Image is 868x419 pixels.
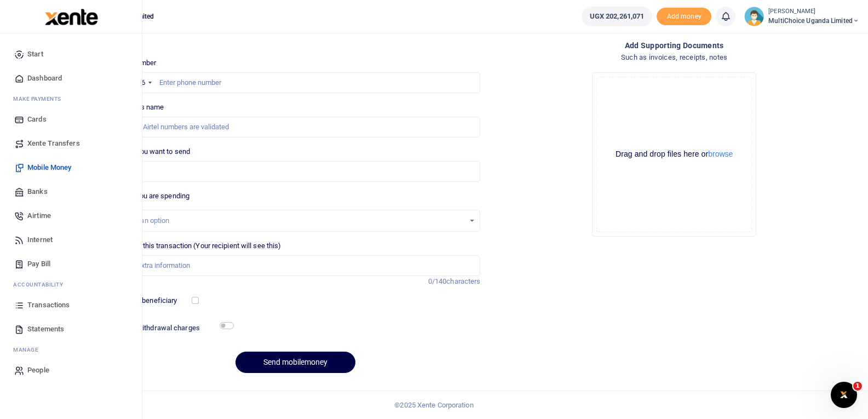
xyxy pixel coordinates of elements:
span: Dashboard [27,73,62,84]
span: Transactions [27,300,70,311]
h4: Add supporting Documents [489,39,859,51]
span: Cards [27,114,47,125]
small: [PERSON_NAME] [768,7,859,16]
label: Phone number [111,58,156,68]
input: Enter extra information [111,255,481,276]
span: Banks [27,186,48,197]
a: Pay Bill [9,252,133,276]
a: Start [9,42,133,66]
img: logo-large [45,9,98,25]
span: Internet [27,234,53,245]
span: countability [21,280,63,289]
h6: Include withdrawal charges [112,324,229,332]
div: File Uploader [592,72,756,237]
span: Pay Bill [27,259,50,269]
span: 1 [853,382,862,391]
label: Amount you want to send [111,146,190,157]
div: Select an option [119,215,465,226]
span: Xente Transfers [27,138,80,149]
button: Send mobilemoney [235,352,355,373]
img: profile-user [744,7,764,26]
input: MTN & Airtel numbers are validated [111,117,481,137]
a: profile-user [PERSON_NAME] MultiChoice Uganda Limited [744,7,859,26]
span: Start [27,49,43,60]
span: People [27,365,49,376]
a: Banks [9,180,133,204]
a: logo-small logo-large logo-large [44,12,98,20]
iframe: Intercom live chat [831,382,857,408]
input: UGX [111,161,481,182]
h4: Such as invoices, receipts, notes [489,51,859,64]
input: Enter phone number [111,72,481,93]
a: Xente Transfers [9,131,133,156]
a: Add money [657,12,711,20]
span: Airtime [27,210,51,221]
span: anage [19,346,39,354]
li: M [9,341,133,358]
span: UGX 202,261,071 [590,11,645,22]
span: Add money [657,8,711,26]
a: Transactions [9,293,133,317]
li: Toup your wallet [657,8,711,26]
div: Drag and drop files here or [597,149,751,159]
a: Mobile Money [9,156,133,180]
a: Dashboard [9,66,133,90]
label: Save this beneficiary [111,295,177,306]
a: UGX 202,261,071 [582,7,653,26]
a: Internet [9,228,133,252]
span: ake Payments [19,95,61,103]
span: MultiChoice Uganda Limited [768,16,859,26]
li: Ac [9,276,133,293]
span: Statements [27,324,64,335]
a: Statements [9,317,133,341]
li: M [9,90,133,107]
span: 0/140 [428,277,447,285]
a: People [9,358,133,382]
span: characters [446,277,480,285]
li: Wallet ballance [577,7,657,26]
label: Reason you are spending [111,191,189,202]
label: Memo for this transaction (Your recipient will see this) [111,240,281,251]
a: Cards [9,107,133,131]
span: Mobile Money [27,162,71,173]
a: Airtime [9,204,133,228]
button: browse [708,150,733,158]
